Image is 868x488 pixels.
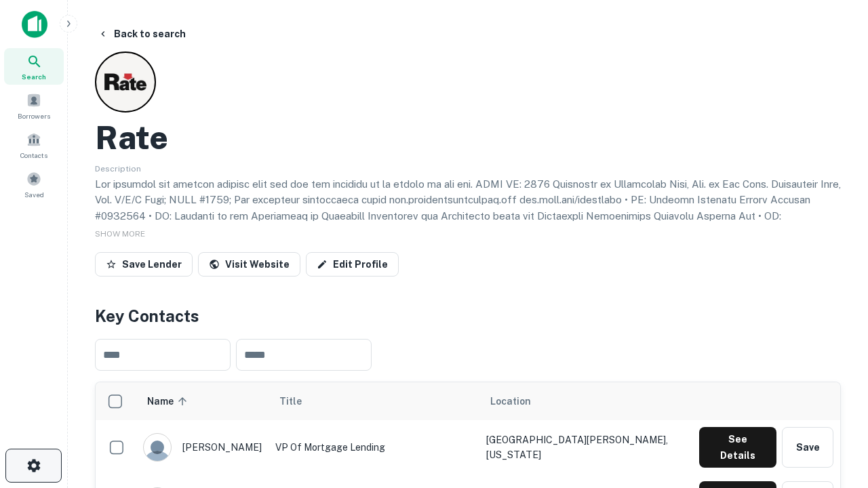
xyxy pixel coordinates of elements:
[95,118,168,157] h2: Rate
[4,127,64,163] a: Contacts
[198,252,300,277] a: Visit Website
[18,110,50,121] span: Borrowers
[95,229,145,239] span: SHOW MORE
[699,427,776,468] button: See Details
[4,48,64,85] a: Search
[306,252,399,277] a: Edit Profile
[22,11,47,38] img: capitalize-icon.png
[95,304,841,328] h4: Key Contacts
[20,150,47,161] span: Contacts
[4,166,64,203] a: Saved
[143,433,262,462] div: [PERSON_NAME]
[136,382,269,420] th: Name
[269,382,479,420] th: Title
[95,176,841,304] p: Lor ipsumdol sit ametcon adipisc elit sed doe tem incididu ut la etdolo ma ali eni. ADMI VE: 2876...
[269,420,479,474] td: VP of Mortgage Lending
[22,71,46,82] span: Search
[279,393,319,409] span: Title
[95,164,141,174] span: Description
[4,87,64,124] a: Borrowers
[782,427,833,468] button: Save
[479,420,692,474] td: [GEOGRAPHIC_DATA][PERSON_NAME], [US_STATE]
[92,22,191,46] button: Back to search
[24,189,44,200] span: Saved
[147,393,191,409] span: Name
[144,434,171,461] img: 9c8pery4andzj6ohjkjp54ma2
[95,252,193,277] button: Save Lender
[800,380,868,445] iframe: Chat Widget
[490,393,531,409] span: Location
[479,382,692,420] th: Location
